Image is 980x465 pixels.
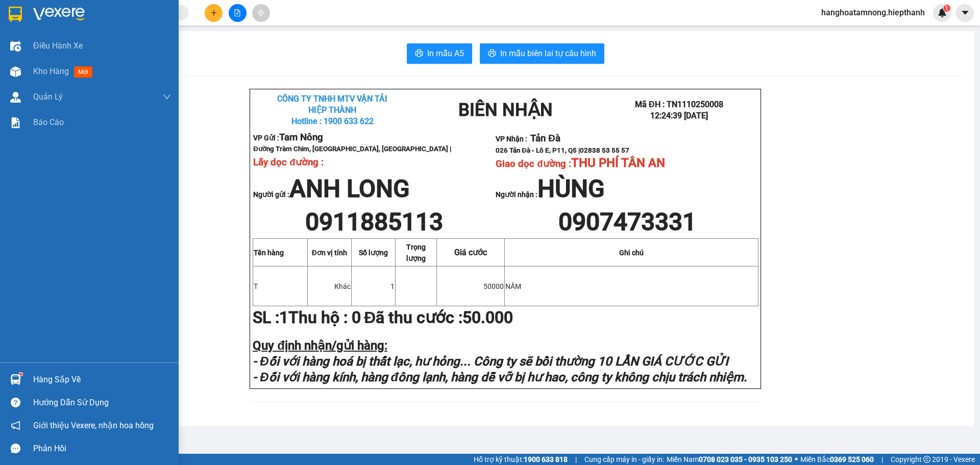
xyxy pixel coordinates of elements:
[923,456,930,463] span: copyright
[488,49,496,59] span: printer
[881,454,883,465] span: |
[830,455,874,463] strong: 0369 525 060
[33,372,171,387] div: Hàng sắp về
[938,8,947,17] img: icon-new-feature
[505,282,521,290] span: NẤM
[427,47,464,60] span: In mẫu A5
[943,5,950,12] sup: 1
[257,9,264,16] span: aim
[308,105,356,115] strong: HIỆP THÀNH
[496,158,665,169] span: Giao dọc đường :
[74,66,92,78] span: mới
[480,43,604,64] button: printerIn mẫu biên lai tự cấu hình
[33,66,69,76] span: Kho hàng
[253,134,323,142] strong: VP Gửi :
[279,132,323,143] span: Tam Nông
[619,249,644,257] strong: Ghi chú
[9,7,22,22] img: logo-vxr
[584,454,664,465] span: Cung cấp máy in - giấy in:
[254,249,284,257] strong: Tên hàng
[474,454,568,465] span: Hỗ trợ kỹ thuật:
[253,370,747,384] strong: - Đối với hàng kính, hàng đông lạnh, hàng dễ vỡ bị hư hao, công ty không chịu trách nhiệm.
[253,190,410,199] strong: Người gửi :
[289,174,410,203] span: ANH LONG
[530,133,560,144] span: Tản Đà
[524,455,568,463] strong: 1900 633 818
[813,6,933,19] span: hanghoatamnong.hiepthanh
[205,4,223,22] button: plus
[142,67,276,75] span: 026 Tản Đà - Lô E, P11, Q5 |
[575,454,577,465] span: |
[390,282,395,290] span: 1
[667,454,792,465] span: Miền Nam
[650,111,708,120] span: 12:24:39 [DATE]
[11,421,20,430] span: notification
[33,116,64,129] span: Báo cáo
[288,308,348,327] strong: Thu hộ :
[10,92,21,103] img: warehouse-icon
[407,43,472,64] button: printerIn mẫu A5
[415,49,423,59] span: printer
[33,419,154,432] span: Giới thiệu Vexere, nhận hoa hồng
[458,100,553,120] strong: BIÊN NHẬN
[163,93,171,101] span: down
[500,47,596,60] span: In mẫu biên lai tự cấu hình
[277,94,387,104] strong: CÔNG TY TNHH MTV VẬN TẢI
[279,308,288,327] span: 1
[406,243,426,262] span: Trọng lượng
[795,457,798,461] span: ⚪️
[33,441,171,456] div: Phản hồi
[11,398,20,407] span: question-circle
[558,207,696,236] span: 0907473331
[961,8,970,17] span: caret-down
[945,5,948,12] span: 1
[253,354,728,369] strong: - Đối với hàng hoá bị thất lạc, hư hỏng... Công ty sẽ bồi thường 10 LẦN GIÁ CƯỚC GỬI
[8,5,86,25] strong: CÔNG TY TNHH MTV VẬN TẢI
[462,308,513,327] span: 50.000
[234,9,241,16] span: file-add
[33,39,83,52] span: Điều hành xe
[95,16,189,36] strong: BIÊN NHẬN
[537,174,605,203] span: HÙNG
[253,157,323,168] span: Lấy dọc đường :
[11,444,20,453] span: message
[4,70,131,86] span: Đường Tràm Chim, [GEOGRAPHIC_DATA], [GEOGRAPHIC_DATA] |
[210,9,217,16] span: plus
[956,4,974,22] button: caret-down
[254,282,258,290] span: T
[33,90,63,103] span: Quản Lý
[291,116,374,126] span: Hotline : 1900 633 622
[699,455,792,463] strong: 0708 023 035 - 0935 103 250
[253,145,451,153] span: Đường Tràm Chim, [GEOGRAPHIC_DATA], [GEOGRAPHIC_DATA] |
[10,41,21,52] img: warehouse-icon
[253,308,288,327] strong: SL :
[305,207,443,236] span: 0911885113
[253,338,387,353] strong: Quy định nhận/gửi hàng:
[496,190,605,199] strong: Người nhận :
[33,58,77,69] span: Tam Nông
[496,135,560,143] strong: VP Nhận :
[580,146,629,154] span: 02838 53 55 57
[352,308,517,327] span: Đã thu cước :
[352,308,361,327] span: 0
[19,373,22,376] sup: 1
[10,374,21,385] img: warehouse-icon
[33,395,171,410] div: Hướng dẫn sử dụng
[800,454,874,465] span: Miền Bắc
[359,249,388,257] span: Số lượng
[635,100,723,109] span: Mã ĐH : TN1110250008
[142,55,211,64] strong: VP Nhận :
[10,117,21,128] img: solution-icon
[571,156,665,170] span: THU PHÍ TÂN AN
[23,26,71,36] strong: HIỆP THÀNH
[483,282,504,290] span: 50000
[229,4,247,22] button: file-add
[496,146,629,154] span: 026 Tản Đà - Lô E, P11, Q5 |
[334,282,351,290] span: Khác
[6,37,88,47] span: Hotline : 1900 633 622
[252,4,270,22] button: aim
[4,59,77,68] strong: VP Gửi :
[10,66,21,77] img: warehouse-icon
[454,248,487,257] span: Giá cước
[312,249,347,257] strong: Đơn vị tính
